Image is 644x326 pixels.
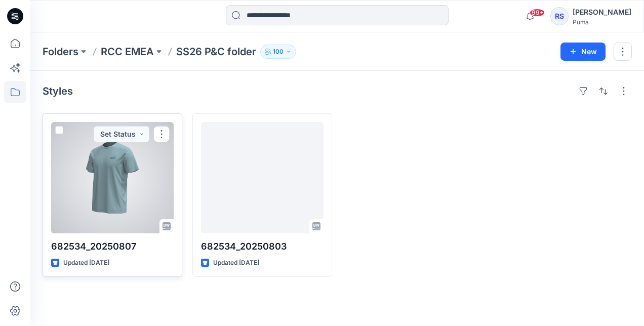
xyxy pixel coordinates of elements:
p: Updated [DATE] [63,258,109,268]
a: RCC EMEA [101,45,154,59]
h4: Styles [43,85,73,97]
a: Folders [43,45,78,59]
p: Updated [DATE] [213,258,259,268]
div: RS [550,7,569,25]
a: 682534_20250803 [201,122,324,233]
div: Puma [573,18,631,26]
p: 682534_20250803 [201,239,324,254]
div: [PERSON_NAME] [573,6,631,18]
p: 682534_20250807 [51,239,174,254]
p: SS26 P&C folder [176,45,256,59]
a: 682534_20250807 [51,122,174,233]
span: 99+ [530,9,545,17]
button: New [560,43,606,61]
button: 100 [260,45,296,59]
p: 100 [273,46,284,57]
